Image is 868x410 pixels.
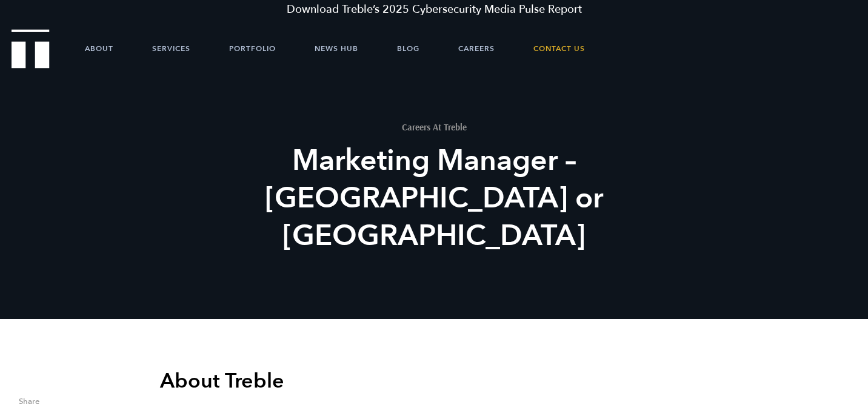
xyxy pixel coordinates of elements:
a: Careers [458,30,495,67]
a: News Hub [315,30,358,67]
img: Treble logo [12,29,50,68]
h1: Careers At Treble [210,123,658,132]
b: About Treble [160,367,284,395]
a: Contact Us [533,30,585,67]
a: Treble Homepage [12,30,48,67]
a: Portfolio [229,30,276,67]
a: About [85,30,113,67]
a: Blog [397,30,419,67]
a: Services [152,30,190,67]
h2: Marketing Manager – [GEOGRAPHIC_DATA] or [GEOGRAPHIC_DATA] [210,142,658,255]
